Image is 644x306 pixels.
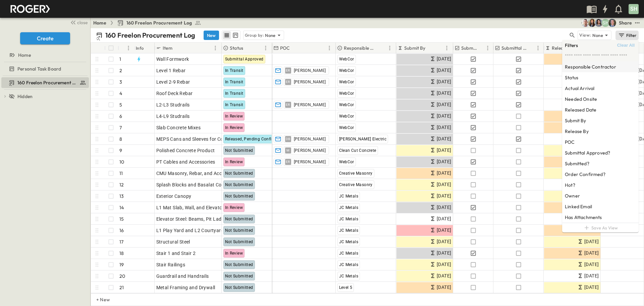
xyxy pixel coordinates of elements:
p: 10 [119,159,124,165]
span: Not Submitted [225,228,253,233]
span: In Transit [225,91,244,96]
p: Submittal Approved? [501,45,527,51]
span: [DATE] [584,261,599,268]
span: WebCor [339,91,354,96]
p: 5 [119,101,122,108]
span: close [77,19,88,26]
span: Metal Framing and Drywall [156,284,215,291]
span: WebCor [339,102,354,107]
a: Home [93,19,106,26]
span: Home [18,52,31,58]
span: [PERSON_NAME] [294,79,326,85]
p: + New [96,296,100,303]
button: Sort [291,44,299,52]
span: M [286,150,289,150]
button: kanban view [231,31,239,39]
span: 160 Freelon Procurement Log [126,19,192,26]
button: Menu [534,44,542,52]
button: Menu [443,44,451,52]
span: [DATE] [437,89,451,97]
span: WebCor [339,80,354,84]
p: Status [230,45,243,51]
div: Info [136,39,144,57]
div: table view [222,30,240,40]
p: 15 [119,216,124,222]
div: # [118,43,135,53]
img: Kim Bowen (kbowen@cahill-sf.com) [588,19,596,27]
span: Not Submitted [225,171,253,176]
p: Submit By [404,45,426,51]
p: 12 [119,181,124,188]
span: [DATE] [584,238,599,246]
a: 160 Freelon Procurement Log [1,78,88,87]
div: Info [135,43,155,53]
span: ER [286,70,290,71]
span: Released, Pending Confirm [225,137,277,141]
span: Not Submitted [225,262,253,267]
span: [DATE] [437,272,451,280]
span: Polished Concrete Product [156,147,215,154]
span: Level 2-9 Rebar [156,79,190,85]
h6: Submittal Approved? [565,149,610,156]
p: 11 [119,170,123,177]
button: test [633,19,641,27]
span: Not Submitted [225,274,253,278]
div: Personal Task Boardtest [1,63,89,74]
span: [DATE] [584,283,599,291]
button: Create [20,32,70,44]
h6: Submit By [565,117,586,124]
span: L1 Play Yard and L2 Courtyard Equipment [156,227,249,234]
span: Exterior Canopy [156,193,192,200]
span: [DATE] [437,238,451,246]
button: Menu [484,44,492,52]
span: Submittal Approved [225,57,264,61]
span: Stair 1 and Stair 2 [156,250,196,257]
p: 160 Freelon Procurement Log [105,31,196,40]
span: Clear All [617,43,635,48]
a: 160 Freelon Procurement Log [117,19,202,26]
div: Steven Habon (shabon@guzmangc.com) [601,19,609,27]
div: Filter [618,32,637,39]
span: Not Submitted [225,217,253,221]
p: 19 [119,261,124,268]
p: 17 [119,238,123,245]
h6: Hot? [565,182,575,188]
span: [DATE] [437,158,451,166]
span: Level 1 Rebar [156,67,186,74]
span: Not Submitted [225,194,253,199]
span: [PERSON_NAME] Electric [339,137,387,141]
span: [DATE] [437,124,451,131]
span: [PERSON_NAME] [294,148,326,153]
span: JC Metals [339,217,359,221]
span: Splash Blocks and Basalat Columns [156,181,235,188]
span: DB [286,139,290,139]
p: Responsible Contractor [344,45,377,51]
h6: Owner [565,192,580,199]
span: In Review [225,125,243,130]
h6: Responsible Contractor [565,63,616,70]
span: WebCor [339,160,354,164]
span: L1 Mat Slab, Wall, and Elevator Pit Embeds [156,204,250,211]
span: In Transit [225,68,244,73]
span: Slab Concrete Mixes [156,124,201,131]
span: CMU Masonry, Rebar, and Accessories [156,170,240,177]
span: [DATE] [584,249,599,257]
button: Clear All [616,41,636,49]
button: Filter [615,31,639,40]
span: [DATE] [437,67,451,74]
span: 160 Freelon Procurement Log [17,79,77,86]
span: [DATE] [437,215,451,223]
h6: Release By [565,128,589,135]
p: 13 [119,193,124,200]
span: [DATE] [437,249,451,257]
span: Stair Railings [156,261,185,268]
p: None [265,32,276,39]
button: Sort [529,44,536,52]
p: 18 [119,250,124,257]
span: [PERSON_NAME] [294,68,326,73]
button: Menu [211,44,219,52]
a: Personal Task Board [1,64,88,74]
h6: Has Attachments [565,214,602,221]
h6: Filters [565,42,578,49]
